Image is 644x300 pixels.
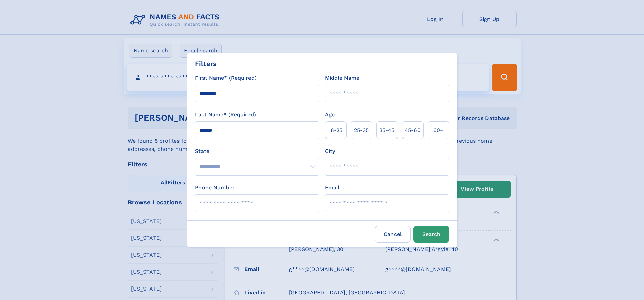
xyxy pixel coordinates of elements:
[405,126,421,134] span: 45‑60
[375,226,411,243] label: Cancel
[325,74,359,82] label: Middle Name
[195,59,217,69] div: Filters
[329,126,342,134] span: 18‑25
[325,147,335,155] label: City
[195,111,256,119] label: Last Name* (Required)
[195,184,235,192] label: Phone Number
[325,111,335,119] label: Age
[379,126,395,134] span: 35‑45
[433,126,444,134] span: 60+
[354,126,369,134] span: 25‑35
[195,147,319,155] label: State
[195,74,257,82] label: First Name* (Required)
[325,184,339,192] label: Email
[413,226,449,243] button: Search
